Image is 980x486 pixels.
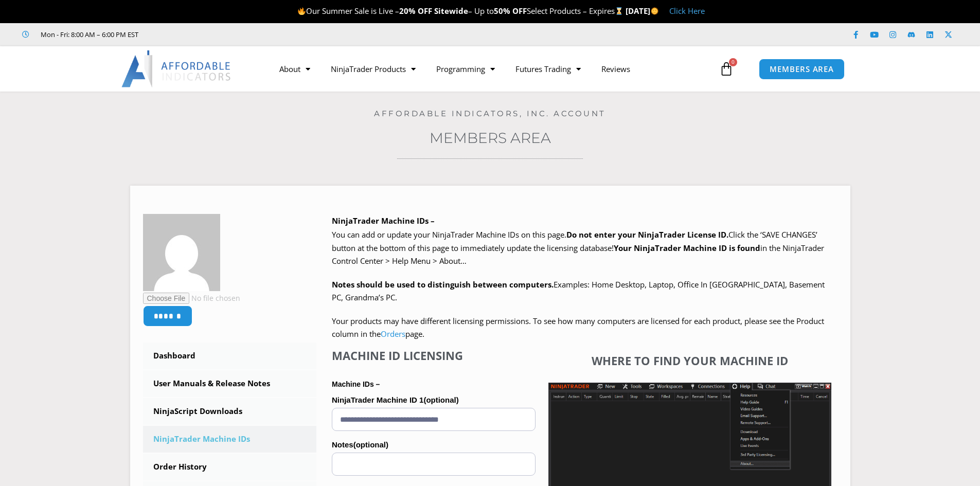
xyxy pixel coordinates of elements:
[505,57,591,81] a: Futures Trading
[332,229,566,240] span: You can add or update your NinjaTrader Machine IDs on this page.
[332,380,380,388] strong: Machine IDs –
[332,215,435,226] b: NinjaTrader Machine IDs –
[38,28,138,41] span: Mon - Fri: 8:00 AM – 6:00 PM EST
[494,6,527,16] strong: 50% OFF
[591,57,640,81] a: Reviews
[143,454,317,480] a: Order History
[332,316,824,339] span: Your products may have different licensing permissions. To see how many computers are licensed fo...
[399,6,432,16] strong: 20% OFF
[153,29,307,40] iframe: Customer reviews powered by Trustpilot
[332,279,825,303] span: Examples: Home Desktop, Laptop, Office In [GEOGRAPHIC_DATA], Basement PC, Grandma’s PC.
[426,57,505,81] a: Programming
[626,6,659,16] strong: [DATE]
[143,370,317,397] a: User Manuals & Release Notes
[332,349,536,362] h4: Machine ID Licensing
[548,354,831,367] h4: Where to find your Machine ID
[143,214,220,291] img: 189205af67c1793b12bc89e622bb3463338154ea8f1d48792435ff92c24fdf7d
[353,440,388,449] span: (optional)
[143,426,317,453] a: NinjaTrader Machine IDs
[332,229,824,266] span: Click the ‘SAVE CHANGES’ button at the bottom of this page to immediately update the licensing da...
[381,329,405,339] a: Orders
[423,395,458,404] span: (optional)
[770,65,834,73] span: MEMBERS AREA
[143,398,317,425] a: NinjaScript Downloads
[297,6,626,16] span: Our Summer Sale is Live – – Up to Select Products – Expires
[320,57,426,81] a: NinjaTrader Products
[332,437,536,453] label: Notes
[704,54,749,84] a: 0
[332,279,554,290] strong: Notes should be used to distinguish between computers.
[614,243,760,253] strong: Your NinjaTrader Machine ID is found
[269,57,320,81] a: About
[430,129,551,147] a: Members Area
[615,7,623,15] img: ⌛
[759,59,845,80] a: MEMBERS AREA
[143,343,317,369] a: Dashboard
[566,229,728,240] b: Do not enter your NinjaTrader License ID.
[269,57,717,81] nav: Menu
[669,6,705,16] a: Click Here
[374,109,606,118] a: Affordable Indicators, Inc. Account
[729,58,737,66] span: 0
[298,7,306,15] img: 🔥
[434,6,468,16] strong: Sitewide
[332,392,536,408] label: NinjaTrader Machine ID 1
[651,7,658,15] img: 🌞
[121,50,232,87] img: LogoAI | Affordable Indicators – NinjaTrader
